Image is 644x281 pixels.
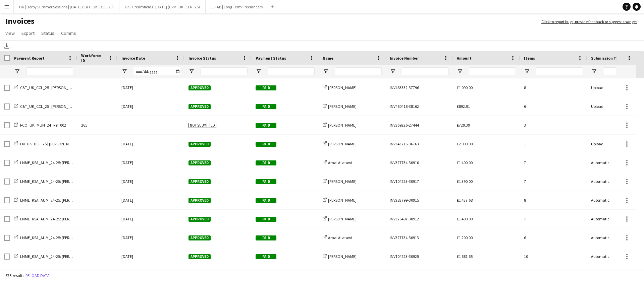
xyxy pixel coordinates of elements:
span: £1 200.00 [457,235,473,240]
button: UK | Derby Summer Sessions | [DATE] (C&T_UK_DSS_25) [14,0,119,13]
div: 6 [520,228,587,247]
span: LNME_KSA_AUM_24-25: [PERSON_NAME] | [PERSON_NAME] [20,198,121,203]
span: Approved [189,104,211,109]
span: Name [323,56,333,61]
div: [DATE] [117,153,184,172]
span: LNME_KSA_AUM_24-25: [PERSON_NAME] | [PERSON_NAME] [20,179,121,184]
span: Paid [256,160,276,165]
div: INV327734-30913 [386,228,453,247]
a: C&T_UK_CCL_25 | [PERSON_NAME] [14,85,80,90]
div: 3 [520,116,587,134]
a: Status [39,29,57,38]
span: Status [41,30,54,36]
span: £1 090.00 [457,85,473,90]
button: Open Filter Menu [591,68,597,74]
a: LNME_KSA_AUM_24-25: [PERSON_NAME] | [PERSON_NAME] [14,216,121,221]
div: INV104223-30925 [386,247,453,266]
button: Open Filter Menu [390,68,396,74]
button: Open Filter Menu [121,68,127,74]
span: Approved [189,142,211,147]
button: UK | Creamfields | [DATE] (CRM_UK_CFN_25) [119,0,206,13]
span: Paid [256,198,276,203]
button: Open Filter Menu [524,68,530,74]
a: C&T_UK_CCL_25 | [PERSON_NAME] [14,104,80,109]
button: Open Filter Menu [14,68,20,74]
div: 1 [520,135,587,153]
div: 7 [520,210,587,228]
span: [PERSON_NAME] [328,254,357,259]
a: Export [19,29,37,38]
div: [DATE] [117,191,184,209]
a: LNME_KSA_AUM_24-25: [PERSON_NAME] & [PERSON_NAME] | [PERSON_NAME] [14,254,153,259]
span: £1 681.65 [457,254,473,259]
span: Approved [189,217,211,222]
span: C&T_UK_CCL_25 | [PERSON_NAME] [20,104,80,109]
span: Paid [256,123,276,128]
span: Workforce ID [81,53,105,63]
button: Open Filter Menu [189,68,195,74]
span: Amount [457,56,472,61]
span: LN_UK_DLF_25 | [PERSON_NAME] | Advance Days [20,141,105,146]
button: 1. FAB | Long Term Freelancers [206,0,268,13]
div: [DATE] [117,135,184,153]
span: £2 000.00 [457,141,473,146]
span: Paid [256,179,276,184]
span: [PERSON_NAME] [328,123,357,128]
div: [DATE] [117,172,184,191]
span: £1 400.00 [457,160,473,165]
span: Approved [189,235,211,240]
button: Open Filter Menu [323,68,329,74]
span: Paid [256,217,276,222]
span: Invoice Date [121,56,145,61]
a: Comms [58,29,79,38]
span: Comms [61,30,76,36]
a: LN_UK_DLF_25 | [PERSON_NAME] | Advance Days [14,141,105,146]
div: [DATE] [117,78,184,97]
div: 8 [520,191,587,209]
div: INV369226-27444 [386,116,453,134]
span: C&T_UK_CCL_25 | [PERSON_NAME] [20,85,80,90]
div: [DATE] [117,210,184,228]
input: Invoice Date Filter Input [133,67,180,75]
div: INV283799-30915 [386,191,453,209]
a: LNME_KSA_AUM_24-25: [PERSON_NAME] | Amal Al Atawi [14,160,117,165]
div: [DATE] [117,228,184,247]
span: [PERSON_NAME] [328,198,357,203]
input: Items Filter Input [536,67,583,75]
div: INV326497-30912 [386,210,453,228]
button: Reload data [24,272,51,279]
span: [PERSON_NAME] [328,216,357,221]
a: Click to report bugs, provide feedback or suggest changes [541,19,637,25]
a: FCO_UK_MUN_24 | Ref: 002 [14,123,66,128]
div: 8 [520,78,587,97]
span: LNME_KSA_AUM_24-25: [PERSON_NAME] | [PERSON_NAME] [20,216,121,221]
div: [DATE] [117,97,184,116]
span: View [5,30,15,36]
span: Payment Status [256,56,286,61]
input: Invoice Number Filter Input [402,67,449,75]
span: FCO_UK_MUN_24 | Ref: 002 [20,123,66,128]
app-action-btn: Download [3,42,11,50]
span: £892.91 [457,104,470,109]
div: INV343216-36763 [386,135,453,153]
input: Invoice Status Filter Input [201,67,248,75]
span: Paid [256,104,276,109]
input: Name Filter Input [335,67,382,75]
a: LNME_KSA_AUM_24-25: [PERSON_NAME] & [PERSON_NAME] | [PERSON_NAME] [14,235,153,240]
span: Payment Report [14,56,45,61]
span: £1 437.68 [457,198,473,203]
div: 265 [77,116,117,134]
span: £1 390.00 [457,179,473,184]
span: [PERSON_NAME] [328,141,357,146]
a: View [3,29,17,38]
span: Invoice Status [189,56,216,61]
span: Export [21,30,35,36]
div: INV327734-30910 [386,153,453,172]
span: Approved [189,198,211,203]
button: Open Filter Menu [256,68,262,74]
span: LNME_KSA_AUM_24-25: [PERSON_NAME] & [PERSON_NAME] | [PERSON_NAME] [20,254,153,259]
span: Items [524,56,535,61]
div: 6 [520,97,587,116]
span: [PERSON_NAME] [328,179,357,184]
div: 7 [520,172,587,191]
